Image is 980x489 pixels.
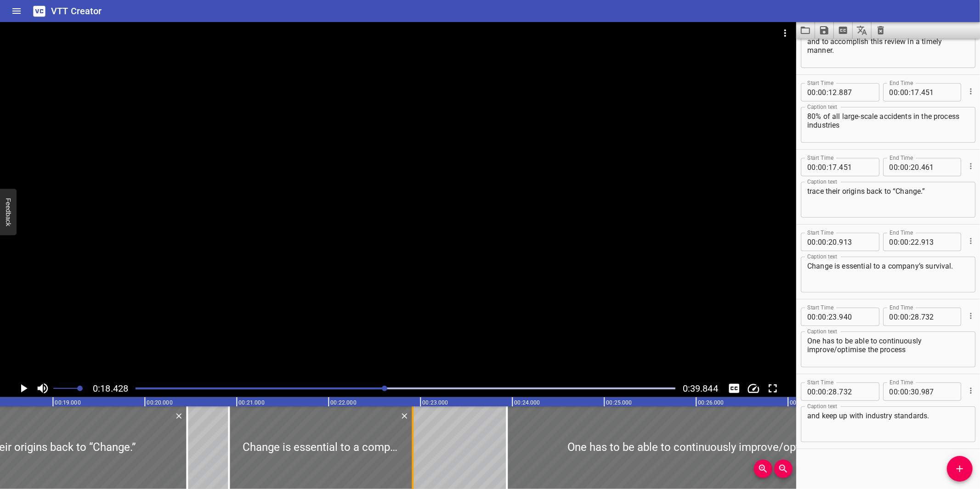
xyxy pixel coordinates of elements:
div: Cue Options [965,304,975,328]
div: Play progress [136,388,675,389]
input: 20 [828,233,837,251]
button: Add Cue [947,456,973,482]
input: 00 [818,158,827,176]
span: : [909,158,911,176]
button: Cue Options [965,85,977,97]
text: 00:25.000 [606,399,632,406]
button: Cue Options [965,235,977,247]
input: 00 [889,158,898,176]
span: : [898,83,900,101]
input: 00 [807,382,816,401]
input: 00 [807,308,816,326]
input: 00 [807,158,816,176]
input: 987 [921,382,955,401]
svg: Extract captions from video [838,25,849,36]
input: 00 [818,308,827,326]
h6: VTT Creator [51,4,102,18]
input: 30 [911,382,919,401]
input: 00 [818,83,827,101]
span: : [827,83,828,101]
span: . [837,158,839,176]
input: 00 [818,382,827,401]
input: 732 [921,308,955,326]
text: 00:19.000 [55,399,80,406]
text: 00:27.000 [790,399,816,406]
input: 17 [911,83,919,101]
div: Cue Options [965,154,975,178]
input: 00 [807,83,816,101]
div: Cue Options [965,379,975,403]
div: Cue Options [965,79,975,103]
textarea: One has to be able to continuously improve/optimise the process [807,337,969,363]
input: 00 [889,83,898,101]
button: Play/Pause [15,380,32,397]
svg: Translate captions [856,25,867,36]
input: 451 [839,158,872,176]
input: 732 [839,382,872,401]
text: 00:20.000 [147,399,172,406]
span: : [898,382,900,401]
span: : [816,308,818,326]
span: : [898,158,900,176]
span: . [919,233,921,251]
input: 461 [921,158,955,176]
span: : [827,158,828,176]
span: : [909,233,911,251]
input: 940 [839,308,872,326]
input: 00 [889,382,898,401]
button: Cue Options [965,310,977,322]
div: Delete Cue [398,410,409,422]
input: 28 [911,308,919,326]
text: 00:26.000 [698,399,724,406]
div: Delete Cue [173,410,183,422]
input: 00 [900,83,909,101]
input: 00 [889,308,898,326]
div: Cue Options [965,229,975,253]
button: Save captions to file [815,22,834,39]
span: Current Time [93,383,128,394]
button: Translate captions [853,22,872,39]
input: 12 [828,83,837,101]
span: : [816,233,818,251]
span: . [919,83,921,101]
textarea: trace their origins back to “Change.” [807,187,969,213]
span: . [837,233,839,251]
textarea: Change is essential to a company’s survival. [807,262,969,288]
span: Video Duration [683,383,718,394]
span: : [816,83,818,101]
button: Clear captions [872,22,890,39]
textarea: and keep up with industry standards. [807,411,969,438]
textarea: and to accomplish this review in a timely manner. [807,37,969,63]
text: 00:22.000 [330,399,356,406]
span: : [827,308,828,326]
svg: Save captions to file [819,25,830,36]
span: : [898,233,900,251]
button: Video Options [774,22,796,44]
span: : [909,382,911,401]
input: 451 [921,83,955,101]
button: Extract captions from video [834,22,853,39]
button: Delete [398,410,410,422]
textarea: 80% of all large-scale accidents in the process industries [807,112,969,138]
button: Change Playback Speed [745,380,762,397]
span: : [898,308,900,326]
input: 00 [900,158,909,176]
span: : [827,382,828,401]
svg: Load captions from file [800,25,811,36]
span: . [919,158,921,176]
button: Toggle fullscreen [764,380,782,397]
input: 887 [839,83,872,101]
svg: Clear captions [875,25,886,36]
span: : [816,382,818,401]
div: Hide/Show Captions [725,380,743,397]
button: Delete [173,410,185,422]
button: Cue Options [965,160,977,172]
input: 00 [818,233,827,251]
input: 00 [889,233,898,251]
button: Zoom In [754,460,772,478]
span: . [919,382,921,401]
span: : [909,83,911,101]
button: Zoom Out [774,460,793,478]
input: 20 [911,158,919,176]
button: Toggle captions [725,380,743,397]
